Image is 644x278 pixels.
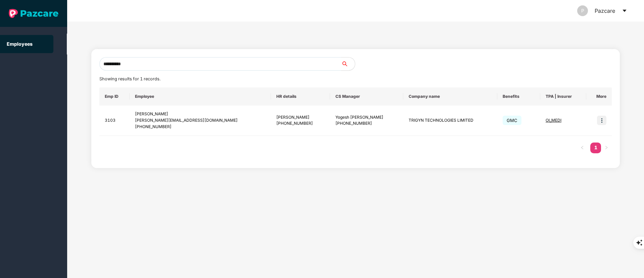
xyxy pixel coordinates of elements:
span: left [580,146,584,150]
a: Employees [7,41,33,47]
span: search [341,61,355,67]
button: left [577,143,588,153]
th: Employee [130,87,271,106]
th: CS Manager [330,87,403,106]
th: TPA | Insurer [540,87,586,106]
span: caret-down [622,8,627,13]
button: right [601,143,612,153]
span: GMC [503,116,521,125]
th: More [586,87,612,106]
div: [PERSON_NAME] [276,114,325,121]
li: Previous Page [577,143,588,153]
li: Next Page [601,143,612,153]
div: Yogesh [PERSON_NAME] [335,114,398,121]
span: right [604,146,608,150]
th: HR details [271,87,330,106]
a: 1 [590,143,601,153]
span: P [581,5,584,16]
img: icon [597,116,606,125]
th: Company name [403,87,497,106]
div: [PHONE_NUMBER] [335,120,398,127]
th: Emp ID [99,87,130,106]
li: 1 [590,143,601,153]
div: [PERSON_NAME][EMAIL_ADDRESS][DOMAIN_NAME] [135,117,266,124]
span: OI_MEDI [546,118,561,123]
div: [PERSON_NAME] [135,111,266,117]
button: search [341,57,355,71]
td: 3103 [99,106,130,136]
th: Benefits [497,87,540,106]
span: Showing results for 1 records. [99,76,160,81]
div: [PHONE_NUMBER] [276,120,325,127]
td: TRIGYN TECHNOLOGIES LIMITED [403,106,497,136]
div: [PHONE_NUMBER] [135,124,266,130]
